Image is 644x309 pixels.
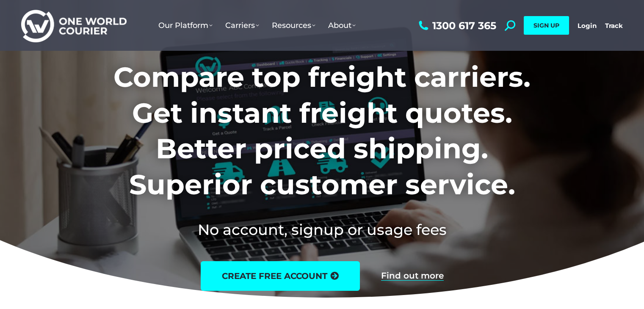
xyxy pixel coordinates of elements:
[225,21,259,30] span: Carriers
[605,22,623,30] a: Track
[533,22,559,29] span: SIGN UP
[417,20,496,31] a: 1300 617 365
[58,219,586,240] h2: No account, signup or usage fees
[272,21,315,30] span: Resources
[158,21,213,30] span: Our Platform
[328,21,356,30] span: About
[381,271,444,281] a: Find out more
[219,12,265,39] a: Carriers
[201,261,360,291] a: create free account
[21,8,127,43] img: One World Courier
[152,12,219,39] a: Our Platform
[58,59,586,202] h1: Compare top freight carriers. Get instant freight quotes. Better priced shipping. Superior custom...
[524,16,569,35] a: SIGN UP
[265,12,322,39] a: Resources
[578,22,597,30] a: Login
[322,12,362,39] a: About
